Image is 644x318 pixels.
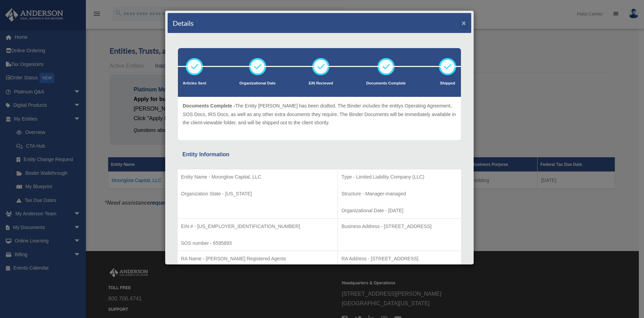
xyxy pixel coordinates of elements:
[183,80,206,87] p: Articles Sent
[341,254,458,263] p: RA Address - [STREET_ADDRESS]
[173,18,194,28] h4: Details
[181,222,334,231] p: EIN # - [US_EMPLOYER_IDENTIFICATION_NUMBER]
[341,190,458,198] p: Structure - Manager-managed
[181,190,334,198] p: Organization State - [US_STATE]
[462,19,466,26] button: ×
[341,222,458,231] p: Business Address - [STREET_ADDRESS]
[309,80,333,87] p: EIN Recieved
[366,80,406,87] p: Documents Complete
[183,103,235,109] span: Documents Complete -
[182,150,456,159] div: Entity Information
[341,206,458,215] p: Organizational Date - [DATE]
[181,239,334,248] p: SOS number - 6595893
[341,173,458,181] p: Type - Limited Liability Company (LLC)
[439,80,456,87] p: Shipped
[239,80,275,87] p: Organizational Date
[183,102,456,127] p: The Entity [PERSON_NAME] has been drafted. The Binder includes the entitys Operating Agreement, S...
[181,173,334,181] p: Entity Name - Moonglow Capital, LLC
[181,254,334,263] p: RA Name - [PERSON_NAME] Registered Agents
